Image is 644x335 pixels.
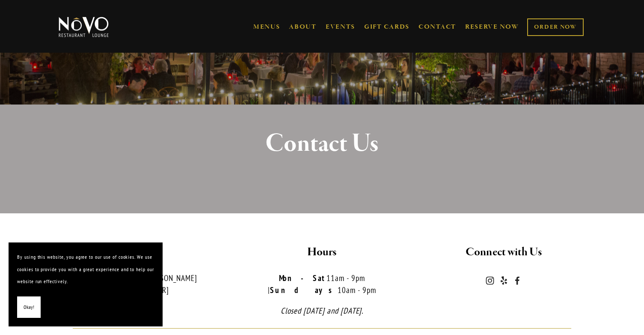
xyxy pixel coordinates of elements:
[265,127,379,160] strong: Contact Us
[57,16,110,38] img: Novo Restaurant &amp; Lounge
[17,251,154,288] p: By using this website, you agree to our use of cookies. We use cookies to provide you with a grea...
[486,276,494,285] a: Instagram
[527,18,583,36] a: ORDER NOW
[465,19,519,35] a: RESERVE NOW
[238,243,406,261] h2: Hours
[279,273,326,283] strong: Mon-Sat
[513,276,522,285] a: Novo Restaurant and Lounge
[420,243,588,261] h2: Connect with Us
[364,19,410,35] a: GIFT CARDS
[289,23,317,31] a: ABOUT
[281,305,364,316] em: Closed [DATE] and [DATE].
[238,272,406,296] p: 11am - 9pm | 10am - 9pm
[326,23,355,31] a: EVENTS
[24,301,34,314] span: Okay!
[499,276,508,285] a: Yelp
[253,23,280,31] a: MENUS
[9,242,163,326] section: Cookie banner
[17,296,41,318] button: Okay!
[418,19,456,35] a: CONTACT
[270,285,338,295] strong: Sundays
